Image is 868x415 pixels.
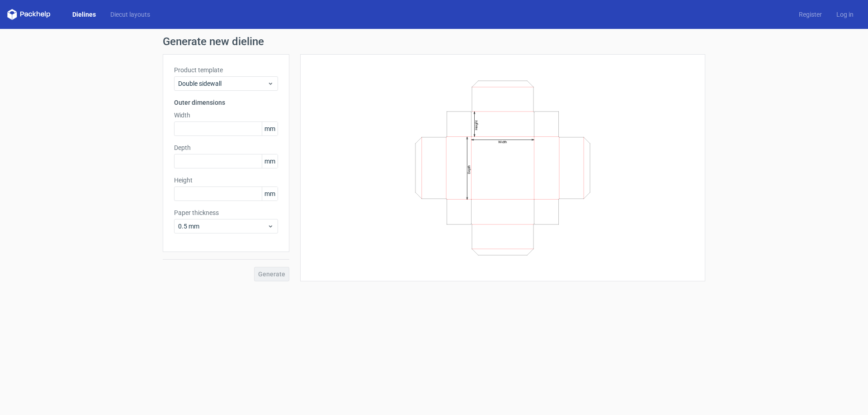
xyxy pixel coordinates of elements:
span: 0.5 mm [178,222,267,231]
label: Depth [174,143,278,152]
text: Height [474,120,478,130]
text: Depth [467,165,471,173]
a: Dielines [65,10,103,19]
a: Register [792,10,829,19]
h3: Outer dimensions [174,98,278,107]
a: Diecut layouts [103,10,157,19]
label: Paper thickness [174,208,278,217]
a: Log in [829,10,861,19]
label: Height [174,176,278,185]
label: Product template [174,65,278,75]
span: mm [262,154,278,168]
h1: Generate new dieline [163,36,705,47]
label: Width [174,111,278,120]
span: Double sidewall [178,79,267,88]
span: mm [262,187,278,201]
span: mm [262,122,278,135]
text: Width [498,140,507,144]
